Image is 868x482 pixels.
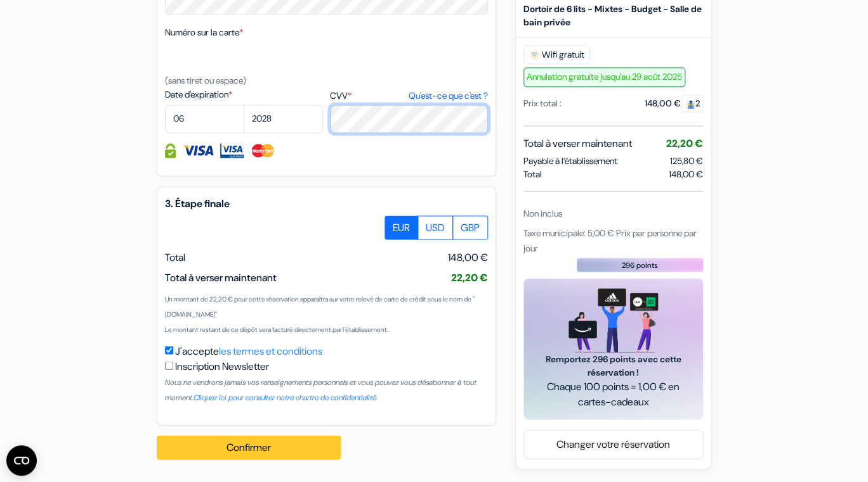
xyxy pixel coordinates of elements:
[529,49,539,60] img: free_wifi.svg
[385,215,418,239] label: EUR
[409,89,488,103] a: Qu'est-ce que c'est ?
[194,392,378,402] a: Cliquez ici pour consulter notre chartre de confidentialité.
[523,227,697,253] span: Taxe municipale: 5,00 € Prix par personne par jour
[451,270,488,284] span: 22,20 €
[418,215,453,239] label: USD
[622,259,658,270] span: 296 points
[165,88,323,101] label: Date d'expiration
[165,377,477,402] small: Nous ne vendrons jamais vos renseignements personnels et vous pouvez vous désabonner à tout moment.
[250,143,276,158] img: Master Card
[539,379,688,409] span: Chaque 100 points = 1,00 € en cartes-cadeaux
[165,197,488,209] h5: 3. Étape finale
[666,137,703,150] span: 22,20 €
[452,215,488,239] label: GBP
[182,143,214,158] img: Visa
[330,89,488,103] label: CVV
[523,167,542,181] span: Total
[670,155,703,166] span: 125,80 €
[157,435,341,459] button: Confirmer
[6,445,37,476] button: Ouvrir le widget CMP
[165,75,246,86] small: (sans tiret ou espace)
[523,154,617,167] span: Payable à l’établissement
[175,358,269,374] label: Inscription Newsletter
[165,250,185,263] span: Total
[219,344,322,357] a: les termes et conditions
[523,3,702,28] b: Dortoir de 6 lits - Mixtes - Budget - Salle de bain privée
[523,45,590,64] span: Wifi gratuit
[569,288,658,352] img: gift_card_hero_new.png
[523,67,685,87] span: Annulation gratuite jusqu'au 29 août 2025
[681,94,703,112] span: 2
[686,99,695,109] img: guest.svg
[523,136,632,151] span: Total à verser maintenant
[175,343,322,358] label: J'accepte
[448,250,488,265] span: 148,00 €
[220,143,243,158] img: Visa Electron
[165,270,277,284] span: Total à verser maintenant
[385,215,488,239] div: Basic radio toggle button group
[645,97,703,110] div: 148,00 €
[523,97,562,110] div: Prix total :
[539,352,688,379] span: Remportez 296 points avec cette réservation !
[669,167,703,181] span: 148,00 €
[523,206,703,220] div: Non inclus
[165,325,388,333] small: Le montant restant de ce dépôt sera facturé directement par l'établissement.
[165,143,176,158] img: Information de carte de crédit entièrement encryptée et sécurisée
[165,26,243,39] label: Numéro sur la carte
[165,295,475,318] small: Un montant de 22,20 € pour cette réservation apparaîtra sur votre relevé de carte de crédit sous ...
[524,432,702,456] a: Changer votre réservation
